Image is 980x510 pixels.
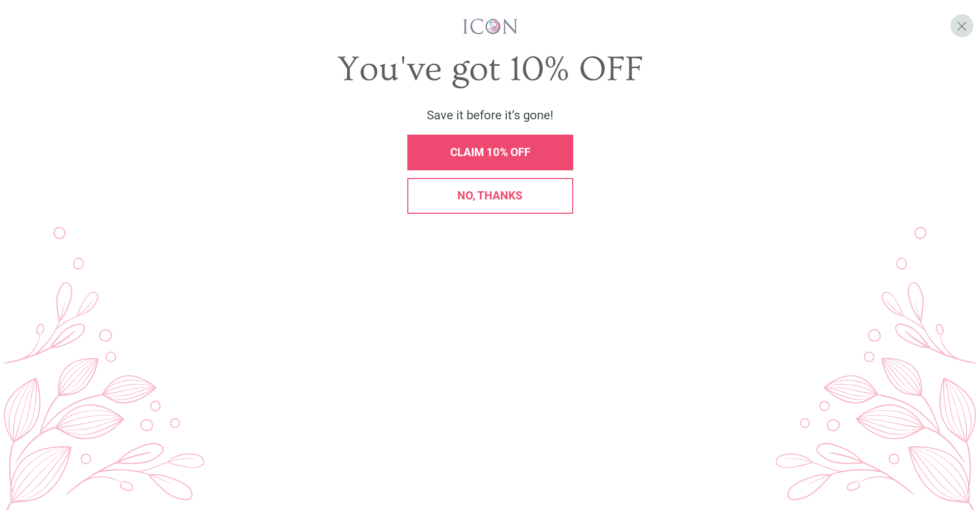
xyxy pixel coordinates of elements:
span: Save it before it’s gone! [427,108,553,122]
img: iconwallstickersl_1754656298800.png [461,18,519,35]
span: You've got 10% OFF [337,49,643,89]
span: No, thanks [457,189,523,202]
span: X [957,18,967,34]
span: CLAIM 10% OFF [450,146,530,159]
